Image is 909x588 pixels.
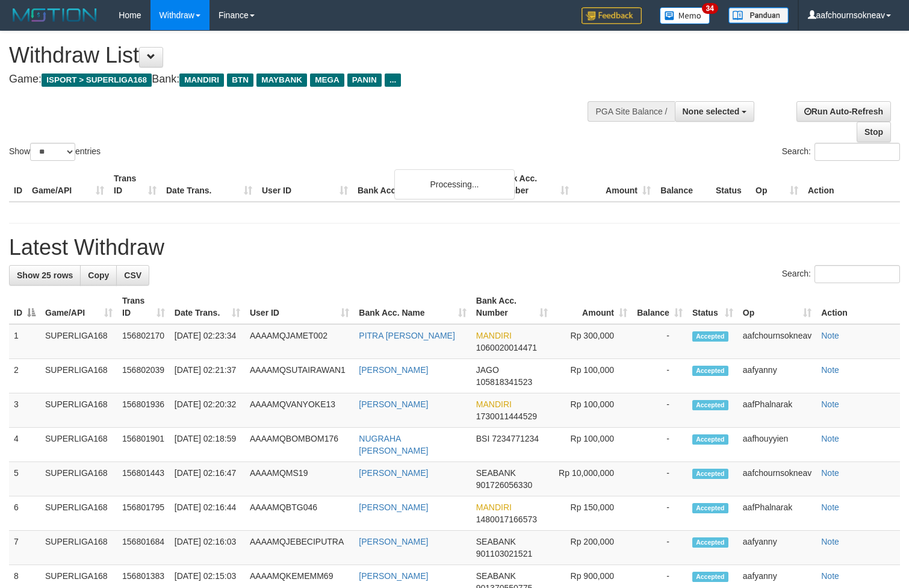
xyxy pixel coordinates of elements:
th: User ID: activate to sort column ascending [245,290,354,324]
a: Note [821,468,839,478]
td: 156801684 [117,531,170,565]
td: 156802170 [117,324,170,359]
td: AAAAMQJEBECIPUTRA [245,531,354,565]
span: JAGO [476,365,499,375]
td: - [632,324,687,359]
label: Search: [782,143,900,161]
td: 2 [9,359,40,393]
td: [DATE] 02:18:59 [170,428,245,462]
a: Run Auto-Refresh [796,101,891,122]
a: Note [821,399,839,409]
span: MANDIRI [476,502,512,512]
td: - [632,531,687,565]
th: Status: activate to sort column ascending [687,290,738,324]
span: Copy 7234771234 to clipboard [492,434,539,443]
label: Search: [782,265,900,283]
td: 6 [9,496,40,531]
td: Rp 100,000 [553,393,632,428]
button: None selected [675,101,755,122]
span: SEABANK [476,468,516,478]
td: [DATE] 02:21:37 [170,359,245,393]
td: Rp 10,000,000 [553,462,632,496]
th: Trans ID: activate to sort column ascending [117,290,170,324]
a: Note [821,434,839,443]
td: [DATE] 02:23:34 [170,324,245,359]
td: - [632,496,687,531]
span: ISPORT > SUPERLIGA168 [42,73,152,87]
td: aafyanny [738,359,816,393]
a: PITRA [PERSON_NAME] [359,331,455,340]
span: Accepted [692,572,728,582]
td: [DATE] 02:16:44 [170,496,245,531]
td: - [632,359,687,393]
span: Accepted [692,434,728,445]
th: Action [816,290,900,324]
a: NUGRAHA [PERSON_NAME] [359,434,428,455]
a: CSV [116,265,149,286]
a: [PERSON_NAME] [359,571,428,581]
td: aafyanny [738,531,816,565]
span: CSV [124,271,141,280]
span: Copy 901726056330 to clipboard [476,480,532,490]
a: Note [821,537,839,546]
th: Date Trans. [161,167,257,202]
td: 156802039 [117,359,170,393]
td: aafPhalnarak [738,393,816,428]
th: Amount [574,167,656,202]
a: Show 25 rows [9,265,81,286]
a: Stop [857,122,891,142]
th: ID [9,167,27,202]
span: Copy 1060020014471 to clipboard [476,343,537,352]
td: 5 [9,462,40,496]
td: - [632,393,687,428]
span: SEABANK [476,537,516,546]
span: SEABANK [476,571,516,581]
span: MANDIRI [476,331,512,340]
td: [DATE] 02:20:32 [170,393,245,428]
a: Copy [80,265,117,286]
th: Op: activate to sort column ascending [738,290,816,324]
td: Rp 100,000 [553,359,632,393]
h1: Latest Withdraw [9,236,900,260]
th: ID: activate to sort column descending [9,290,40,324]
td: aafhouyyien [738,428,816,462]
a: [PERSON_NAME] [359,468,428,478]
td: - [632,462,687,496]
td: AAAAMQJAMET002 [245,324,354,359]
td: 3 [9,393,40,428]
td: aafPhalnarak [738,496,816,531]
a: [PERSON_NAME] [359,537,428,546]
td: AAAAMQBOMBOM176 [245,428,354,462]
td: Rp 150,000 [553,496,632,531]
td: [DATE] 02:16:03 [170,531,245,565]
h1: Withdraw List [9,43,594,67]
th: Date Trans.: activate to sort column ascending [170,290,245,324]
td: SUPERLIGA168 [40,496,117,531]
span: Copy 105818341523 to clipboard [476,377,532,387]
th: Trans ID [109,167,161,202]
th: Balance [656,167,711,202]
div: Processing... [394,169,515,199]
th: User ID [257,167,353,202]
span: Accepted [692,503,728,513]
img: panduan.png [728,7,789,23]
img: Feedback.jpg [582,7,642,24]
span: None selected [683,107,740,116]
td: 4 [9,428,40,462]
td: 156801936 [117,393,170,428]
th: Action [803,167,900,202]
span: PANIN [347,73,382,87]
th: Bank Acc. Number: activate to sort column ascending [471,290,553,324]
a: Note [821,571,839,581]
span: MANDIRI [179,73,224,87]
img: MOTION_logo.png [9,6,101,24]
a: Note [821,502,839,512]
span: BTN [227,73,253,87]
th: Bank Acc. Name: activate to sort column ascending [354,290,471,324]
td: AAAAMQVANYOKE13 [245,393,354,428]
span: Accepted [692,366,728,376]
th: Balance: activate to sort column ascending [632,290,687,324]
td: SUPERLIGA168 [40,428,117,462]
td: AAAAMQMS19 [245,462,354,496]
span: Accepted [692,400,728,410]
